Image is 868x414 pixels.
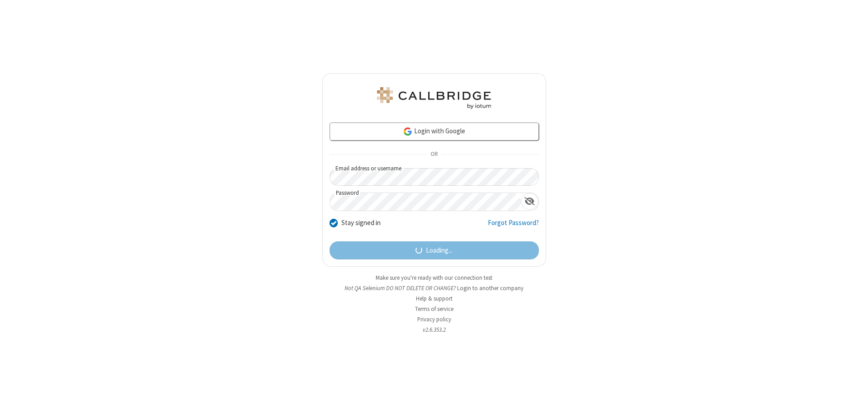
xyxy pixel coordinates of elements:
a: Privacy policy [417,315,451,323]
a: Terms of service [415,305,453,313]
input: Password [330,193,521,211]
div: Show password [521,193,538,210]
a: Forgot Password? [488,218,539,235]
li: v2.6.353.2 [322,325,546,334]
input: Email address or username [330,168,539,186]
iframe: Chat [845,390,861,408]
img: QA Selenium DO NOT DELETE OR CHANGE [375,87,493,109]
span: Loading... [426,245,453,256]
img: google-icon.png [403,127,413,136]
a: Make sure you're ready with our connection test [376,274,492,282]
button: Login to another company [457,284,524,292]
a: Help & support [416,295,453,302]
li: Not QA Selenium DO NOT DELETE OR CHANGE? [322,284,546,292]
label: Stay signed in [341,218,381,228]
span: OR [427,148,441,161]
a: Login with Google [330,122,539,141]
button: Loading... [330,241,539,259]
